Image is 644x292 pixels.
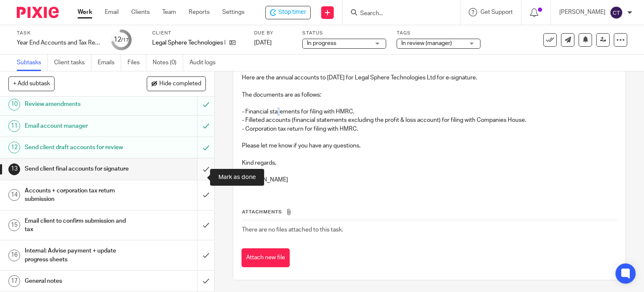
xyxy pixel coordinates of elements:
a: Emails [98,55,121,71]
a: Team [162,8,176,16]
div: 13 [8,163,20,175]
span: There are no files attached to this task. [242,227,343,233]
p: [PERSON_NAME] [559,8,605,16]
label: Client [152,30,244,37]
h1: Send client final accounts for signature [25,163,134,175]
a: Subtasks [17,55,48,71]
p: - Corporation tax return for filing with HMRC. [242,125,617,133]
p: Please let me know if you have any questions. [242,142,617,150]
a: Work [78,8,92,16]
div: 14 [8,189,20,201]
img: svg%3E [610,6,623,19]
a: Clients [131,8,150,16]
button: Attach new file [241,248,290,267]
span: In review (manager) [401,40,452,46]
p: Kind regards, [242,159,617,167]
div: 11 [8,120,20,132]
span: Attachments [242,210,282,214]
h1: Send client draft accounts for review [25,141,134,154]
button: + Add subtask [8,76,55,91]
div: 15 [8,219,20,231]
p: [PERSON_NAME] [242,167,617,184]
a: Email [105,8,119,16]
span: Stop timer [278,8,306,17]
h1: Email client to confirm submission and tax [25,215,134,236]
p: - Filleted accounts (financial statements excluding the profit & loss account) for filing with Co... [242,116,617,124]
button: Hide completed [147,76,206,91]
a: Notes (0) [153,55,183,71]
div: Legal Sphere Technologies Ltd - Year End Accounts and Tax Return [265,6,311,19]
div: 16 [8,250,20,261]
div: 12 [8,142,20,153]
a: Client tasks [54,55,91,71]
a: Reports [189,8,210,16]
a: Settings [222,8,244,16]
div: Year End Accounts and Tax Return [17,39,101,47]
h1: Accounts + corporation tax return submission [25,184,134,206]
label: Task [17,30,101,37]
p: Legal Sphere Technologies Ltd [152,39,225,47]
p: Here are the annual accounts to [DATE] for Legal Sphere Technologies Ltd for e-signature. [242,74,617,82]
span: Get Support [480,9,513,15]
span: In progress [307,40,336,46]
label: Due by [254,30,292,37]
a: Audit logs [190,55,222,71]
p: The documents are as follows: [242,91,617,99]
span: Hide completed [159,81,201,87]
input: Search [359,10,435,18]
h1: Email account manager [25,120,134,132]
span: [DATE] [254,40,272,46]
h1: Internal: Advise payment + update progress sheets [25,245,134,266]
small: /17 [121,38,129,42]
h1: General notes [25,275,134,287]
label: Tags [397,30,480,37]
div: 17 [8,275,20,287]
label: Status [302,30,386,37]
img: Pixie [17,7,59,18]
a: Files [127,55,146,71]
div: 12 [114,35,129,45]
div: 10 [8,99,20,110]
p: - Financial statements for filing with HMRC. [242,99,617,116]
h1: Review amendments [25,98,134,110]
